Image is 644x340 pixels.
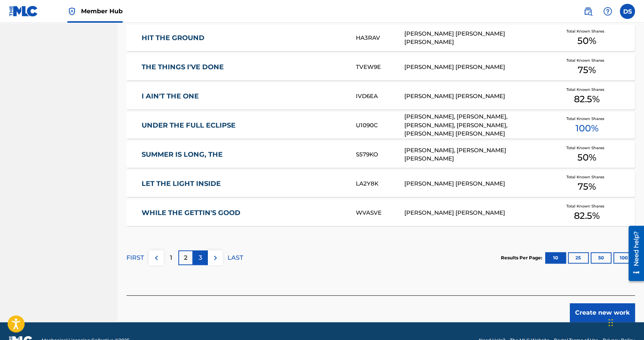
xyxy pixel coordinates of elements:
[570,303,635,322] button: Create new work
[577,151,596,164] span: 50 %
[574,92,600,106] span: 82.5 %
[404,92,549,101] div: [PERSON_NAME] [PERSON_NAME]
[404,146,549,163] div: [PERSON_NAME], [PERSON_NAME] [PERSON_NAME]
[404,30,549,47] div: [PERSON_NAME] [PERSON_NAME] [PERSON_NAME]
[603,7,612,16] img: help
[566,87,607,92] span: Total Known Shares
[404,112,549,138] div: [PERSON_NAME], [PERSON_NAME], [PERSON_NAME], [PERSON_NAME], [PERSON_NAME] [PERSON_NAME]
[142,92,346,101] a: I AIN'T THE ONE
[184,253,187,262] p: 2
[404,209,549,217] div: [PERSON_NAME] [PERSON_NAME]
[566,203,607,209] span: Total Known Shares
[170,253,172,262] p: 1
[580,4,596,19] a: Public Search
[152,253,161,262] img: left
[583,7,593,16] img: search
[545,252,566,264] button: 10
[501,254,544,261] p: Results Per Page:
[566,145,607,151] span: Total Known Shares
[566,174,607,180] span: Total Known Shares
[608,311,613,334] div: Drag
[199,253,202,262] p: 3
[126,253,144,262] p: FIRST
[356,63,404,72] div: TVEW9E
[566,58,607,63] span: Total Known Shares
[142,63,346,72] a: THE THINGS I'VE DONE
[211,253,220,262] img: right
[566,28,607,34] span: Total Known Shares
[574,209,600,223] span: 82.5 %
[81,7,123,16] span: Member Hub
[142,150,346,159] a: SUMMER IS LONG, THE
[356,92,404,101] div: IVD6EA
[575,122,599,135] span: 100 %
[356,179,404,188] div: LA2Y8K
[67,7,76,16] img: Top Rightsholder
[142,34,346,42] a: HIT THE GROUND
[356,121,404,130] div: U1090C
[9,6,38,17] img: MLC Logo
[620,4,635,19] div: User Menu
[228,253,243,262] p: LAST
[404,63,549,72] div: [PERSON_NAME] [PERSON_NAME]
[591,252,611,264] button: 50
[142,209,346,217] a: WHILE THE GETTIN'S GOOD
[623,223,644,284] iframe: Resource Center
[142,121,346,130] a: UNDER THE FULL ECLIPSE
[606,304,644,340] iframe: Chat Widget
[578,180,596,193] span: 75 %
[577,34,596,48] span: 50 %
[142,179,346,188] a: LET THE LIGHT INSIDE
[356,209,404,217] div: WVASVE
[613,252,634,264] button: 100
[356,150,404,159] div: S579KO
[566,116,607,122] span: Total Known Shares
[356,34,404,42] div: HA3RAV
[600,4,615,19] div: Help
[404,179,549,188] div: [PERSON_NAME] [PERSON_NAME]
[568,252,589,264] button: 25
[578,63,596,77] span: 75 %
